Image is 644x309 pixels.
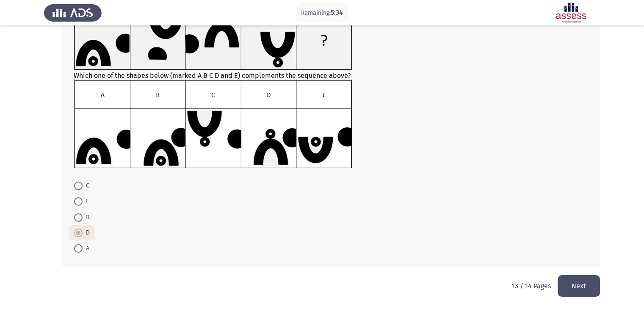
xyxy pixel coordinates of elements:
span: A [83,243,89,254]
img: UkFYYV8wOTJfQi5wbmcxNjkxMzMwMjc4ODgw.png [74,80,352,168]
span: D [83,228,90,238]
span: 5:34 [331,8,343,17]
img: UkFYYV8wOTJfQS5wbmcxNjkxMzg1MzI1MjI4.png [74,9,352,70]
p: Remaining: [301,8,343,18]
span: B [83,212,89,223]
button: load next page [558,275,600,297]
span: E [83,196,89,207]
img: Assess Talent Management logo [44,1,102,25]
img: Assessment logo of Focus 4 Module Assessment (IB- A/EN/AR) [542,1,600,25]
p: 13 / 14 Pages [512,282,551,290]
span: C [83,181,89,191]
div: Which one of the shapes below (marked A B C D and E) complements the sequence above? [74,9,587,170]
